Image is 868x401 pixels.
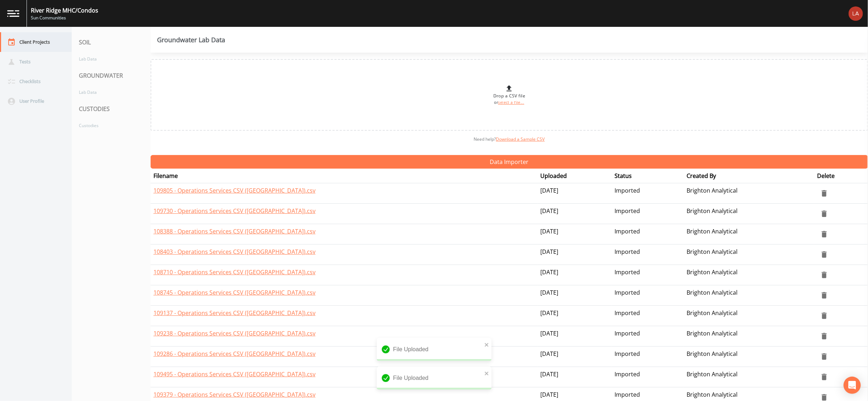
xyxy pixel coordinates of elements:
[498,100,524,105] a: select a file...
[153,391,316,398] a: 109379 - Operations Services CSV ([GEOGRAPHIC_DATA]).csv
[844,377,861,394] div: Open Intercom Messenger
[817,329,831,343] button: delete
[612,224,684,244] td: Imported
[684,367,814,387] td: Brighton Analytical
[684,265,814,285] td: Brighton Analytical
[817,288,831,303] button: delete
[684,346,814,367] td: Brighton Analytical
[817,247,831,262] button: delete
[484,369,489,377] button: close
[612,169,684,183] th: Status
[817,349,831,364] button: delete
[496,136,545,142] a: Download a Sample CSV
[153,207,316,215] a: 109730 - Operations Services CSV ([GEOGRAPHIC_DATA]).csv
[684,285,814,305] td: Brighton Analytical
[612,203,684,224] td: Imported
[817,370,831,384] button: delete
[817,227,831,241] button: delete
[377,338,492,361] div: File Uploaded
[153,370,316,378] a: 109495 - Operations Services CSV ([GEOGRAPHIC_DATA]).csv
[151,169,537,183] th: Filename
[537,285,612,305] td: [DATE]
[72,66,151,86] div: GROUNDWATER
[612,367,684,387] td: Imported
[684,203,814,224] td: Brighton Analytical
[612,305,684,326] td: Imported
[153,227,316,235] a: 108388 - Operations Services CSV ([GEOGRAPHIC_DATA]).csv
[493,84,525,106] div: Drop a CSV file
[72,86,143,99] a: Lab Data
[817,207,831,221] button: delete
[817,309,831,323] button: delete
[537,346,612,367] td: [DATE]
[537,265,612,285] td: [DATE]
[153,187,316,194] a: 109805 - Operations Services CSV ([GEOGRAPHIC_DATA]).csv
[153,268,316,276] a: 108710 - Operations Services CSV ([GEOGRAPHIC_DATA]).csv
[684,183,814,203] td: Brighton Analytical
[849,6,863,21] img: bd2ccfa184a129701e0c260bc3a09f9b
[612,285,684,305] td: Imported
[612,346,684,367] td: Imported
[31,15,98,21] div: Sun Communities
[612,244,684,265] td: Imported
[537,224,612,244] td: [DATE]
[684,244,814,265] td: Brighton Analytical
[612,265,684,285] td: Imported
[612,183,684,203] td: Imported
[817,268,831,282] button: delete
[474,136,545,142] span: Need help?
[817,186,831,200] button: delete
[153,248,316,256] a: 108403 - Operations Services CSV ([GEOGRAPHIC_DATA]).csv
[814,169,868,183] th: Delete
[377,367,492,390] div: File Uploaded
[537,169,612,183] th: Uploaded
[494,100,525,105] small: or
[537,203,612,224] td: [DATE]
[537,244,612,265] td: [DATE]
[537,183,612,203] td: [DATE]
[157,37,225,43] div: Groundwater Lab Data
[684,326,814,346] td: Brighton Analytical
[151,155,868,169] button: Data Importer
[684,224,814,244] td: Brighton Analytical
[153,350,316,358] a: 109286 - Operations Services CSV ([GEOGRAPHIC_DATA]).csv
[72,52,143,66] a: Lab Data
[153,329,316,337] a: 109238 - Operations Services CSV ([GEOGRAPHIC_DATA]).csv
[72,119,143,132] a: Custodies
[484,340,489,349] button: close
[7,10,19,17] img: logo
[537,367,612,387] td: [DATE]
[72,32,151,52] div: SOIL
[31,6,98,15] div: River Ridge MHC/Condos
[72,99,151,119] div: CUSTODIES
[684,305,814,326] td: Brighton Analytical
[153,309,316,317] a: 109137 - Operations Services CSV ([GEOGRAPHIC_DATA]).csv
[537,305,612,326] td: [DATE]
[153,289,316,296] a: 108745 - Operations Services CSV ([GEOGRAPHIC_DATA]).csv
[684,169,814,183] th: Created By
[537,326,612,346] td: [DATE]
[612,326,684,346] td: Imported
